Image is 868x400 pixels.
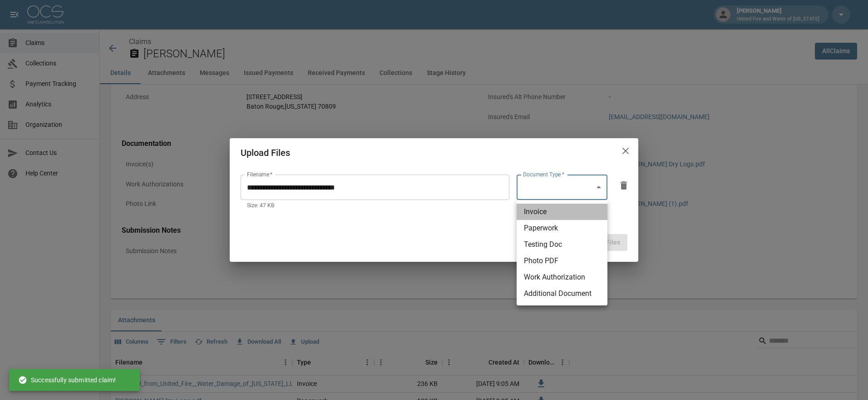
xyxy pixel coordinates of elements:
[517,236,607,253] li: Testing Doc
[517,253,607,269] li: Photo PDF
[517,269,607,285] li: Work Authorization
[517,204,607,220] li: Invoice
[18,372,116,388] div: Successfully submitted claim!
[517,285,607,302] li: Additional Document
[517,220,607,236] li: Paperwork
